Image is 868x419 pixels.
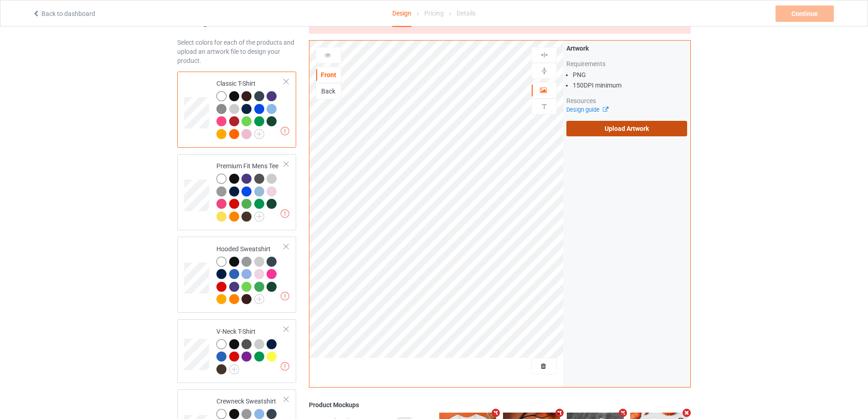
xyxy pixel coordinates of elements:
[177,38,296,65] div: Select colors for each of the products and upload an artwork file to design your product.
[177,72,296,148] div: Classic T-Shirt
[177,319,296,383] div: V-Neck T-Shirt
[617,408,629,418] i: Remove mockup
[216,79,284,138] div: Classic T-Shirt
[566,106,608,113] a: Design guide
[281,292,289,300] img: exclamation icon
[216,161,284,221] div: Premium Fit Mens Tee
[540,102,549,111] img: svg%3E%0A
[566,121,687,136] label: Upload Artwork
[681,408,693,418] i: Remove mockup
[216,104,226,114] img: heather_texture.png
[457,0,476,26] div: Details
[216,186,226,197] img: heather_texture.png
[316,87,341,96] div: Back
[540,67,549,75] img: svg%3E%0A
[424,0,444,26] div: Pricing
[566,96,687,105] div: Resources
[490,408,502,418] i: Remove mockup
[177,154,296,230] div: Premium Fit Mens Tee
[254,212,264,222] img: svg+xml;base64,PD94bWwgdmVyc2lvbj0iMS4wIiBlbmNvZGluZz0iVVRGLTgiPz4KPHN2ZyB3aWR0aD0iMjJweCIgaGVpZ2...
[281,127,289,135] img: exclamation icon
[573,81,687,90] li: 150 DPI minimum
[566,44,687,53] div: Artwork
[177,237,296,313] div: Hooded Sweatshirt
[540,51,549,59] img: svg%3E%0A
[281,209,289,218] img: exclamation icon
[254,129,264,139] img: svg+xml;base64,PD94bWwgdmVyc2lvbj0iMS4wIiBlbmNvZGluZz0iVVRGLTgiPz4KPHN2ZyB3aWR0aD0iMjJweCIgaGVpZ2...
[309,400,691,409] div: Product Mockups
[32,10,95,17] a: Back to dashboard
[573,70,687,79] li: PNG
[229,364,239,374] img: svg+xml;base64,PD94bWwgdmVyc2lvbj0iMS4wIiBlbmNvZGluZz0iVVRGLTgiPz4KPHN2ZyB3aWR0aD0iMjJweCIgaGVpZ2...
[216,327,284,374] div: V-Neck T-Shirt
[316,70,341,79] div: Front
[392,0,411,27] div: Design
[254,294,264,304] img: svg+xml;base64,PD94bWwgdmVyc2lvbj0iMS4wIiBlbmNvZGluZz0iVVRGLTgiPz4KPHN2ZyB3aWR0aD0iMjJweCIgaGVpZ2...
[566,59,687,68] div: Requirements
[554,408,565,418] i: Remove mockup
[281,362,289,371] img: exclamation icon
[216,244,284,304] div: Hooded Sweatshirt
